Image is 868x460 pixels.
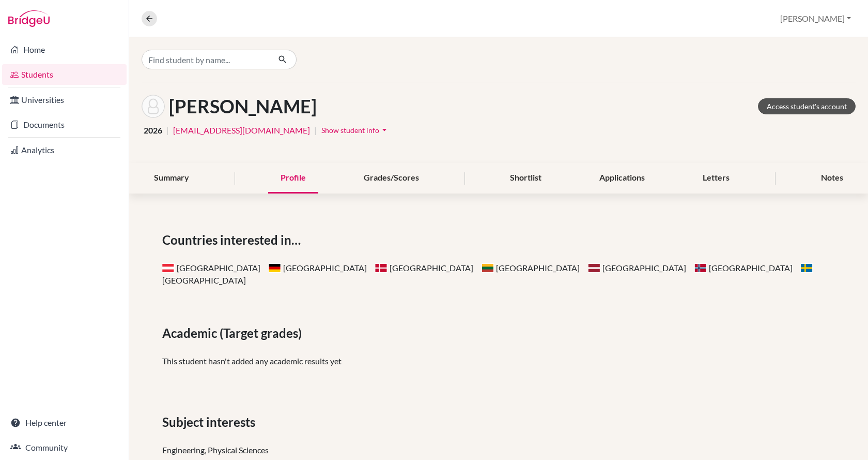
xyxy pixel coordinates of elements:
div: Summary [142,163,202,194]
button: [PERSON_NAME] [776,9,856,28]
div: Applications [587,163,657,194]
span: Academic (Target grades) [162,324,306,343]
span: Countries interested in… [162,231,305,249]
a: Universities [2,90,127,110]
div: Letters [690,163,742,194]
span: Lithuania [482,263,494,273]
a: Community [2,437,127,458]
span: Denmark [375,263,388,273]
h1: [PERSON_NAME] [169,95,317,117]
a: Documents [2,114,127,135]
p: This student hasn't added any academic results yet [162,355,835,367]
span: [GEOGRAPHIC_DATA] [162,263,260,273]
span: Austria [162,263,175,273]
a: Access student's account [758,98,856,114]
span: Germany [269,263,281,273]
a: Students [2,64,127,85]
div: Grades/Scores [351,163,431,194]
span: Latvia [588,263,600,273]
span: [GEOGRAPHIC_DATA] [588,263,686,273]
a: Analytics [2,140,127,160]
a: Help center [2,412,127,433]
a: Home [2,39,127,60]
span: [GEOGRAPHIC_DATA] [269,263,367,273]
span: Subject interests [162,413,259,432]
span: Show student info [321,126,379,135]
span: | [314,124,317,137]
a: [EMAIL_ADDRESS][DOMAIN_NAME] [173,124,310,137]
button: Show student infoarrow_drop_down [321,122,390,138]
div: Shortlist [498,163,554,194]
img: Vince László's avatar [142,95,165,118]
span: [GEOGRAPHIC_DATA] [694,263,793,273]
span: [GEOGRAPHIC_DATA] [375,263,473,273]
span: | [166,124,169,137]
span: [GEOGRAPHIC_DATA] [482,263,580,273]
span: Norway [694,263,707,273]
span: 2026 [144,124,162,137]
div: Profile [268,163,318,194]
div: Notes [809,163,856,194]
span: Sweden [801,263,813,273]
img: Bridge-U [8,10,50,27]
input: Find student by name... [142,50,270,69]
i: arrow_drop_down [379,125,390,135]
div: Engineering, Physical Sciences [162,444,835,456]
